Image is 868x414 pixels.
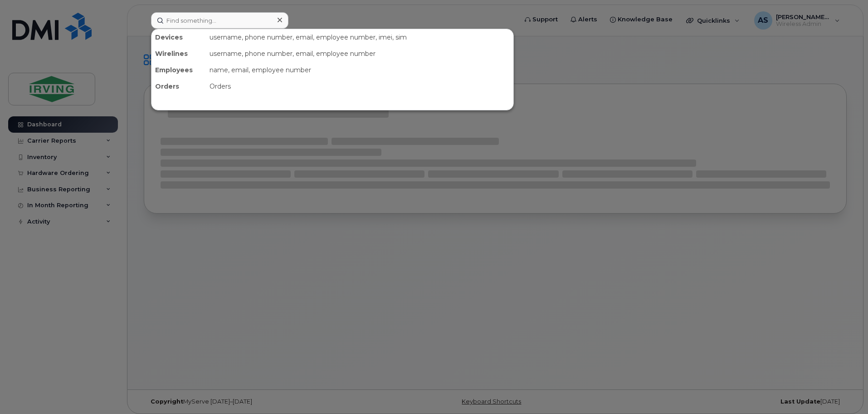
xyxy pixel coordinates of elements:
[206,62,513,78] div: name, email, employee number
[151,78,206,95] div: Orders
[206,45,513,62] div: username, phone number, email, employee number
[151,45,206,62] div: Wirelines
[151,29,206,45] div: Devices
[151,62,206,78] div: Employees
[206,29,513,45] div: username, phone number, email, employee number, imei, sim
[206,78,513,95] div: Orders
